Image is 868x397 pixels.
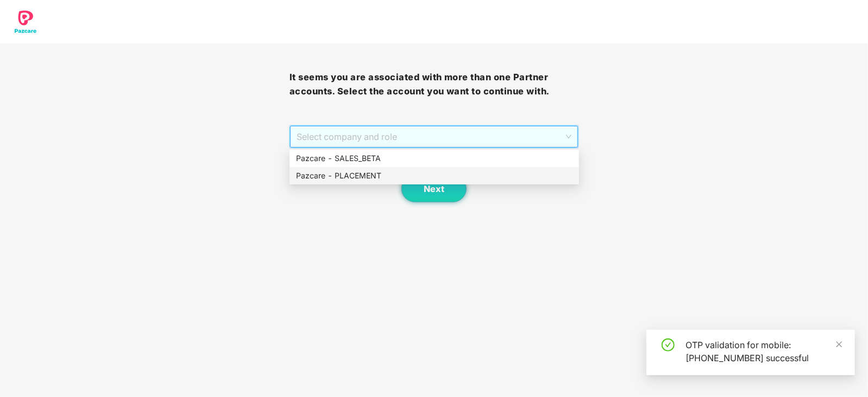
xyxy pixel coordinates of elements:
div: Pazcare - PLACEMENT [296,170,573,182]
button: Next [401,175,467,202]
div: Pazcare - PLACEMENT [290,167,579,184]
span: check-circle [662,338,675,351]
h3: It seems you are associated with more than one Partner accounts. Select the account you want to c... [290,71,579,98]
div: Pazcare - SALES_BETA [290,150,579,167]
span: close [835,341,843,348]
div: Pazcare - SALES_BETA [296,152,573,164]
span: Select company and role [297,126,572,147]
div: OTP validation for mobile: [PHONE_NUMBER] successful [685,338,842,364]
span: Next [424,184,444,194]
